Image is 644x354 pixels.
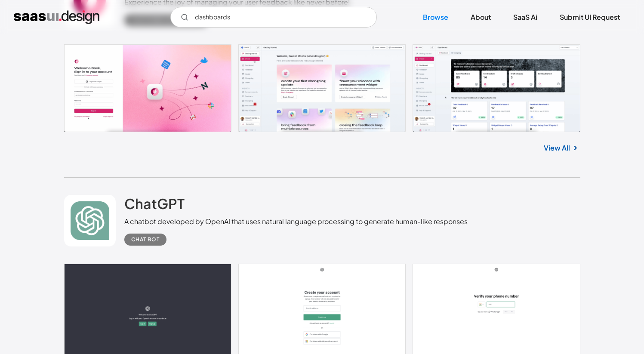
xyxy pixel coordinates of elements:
a: home [14,10,99,24]
h2: ChatGPT [124,195,185,212]
a: SaaS Ai [503,8,548,27]
input: Search UI designs you're looking for... [170,7,377,28]
form: Email Form [170,7,377,28]
div: A chatbot developed by OpenAI that uses natural language processing to generate human-like responses [124,216,468,227]
a: About [460,8,501,27]
div: Chat Bot [131,234,160,245]
a: Browse [413,8,459,27]
a: ChatGPT [124,195,185,216]
a: Submit UI Request [549,8,630,27]
a: View All [544,143,570,153]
